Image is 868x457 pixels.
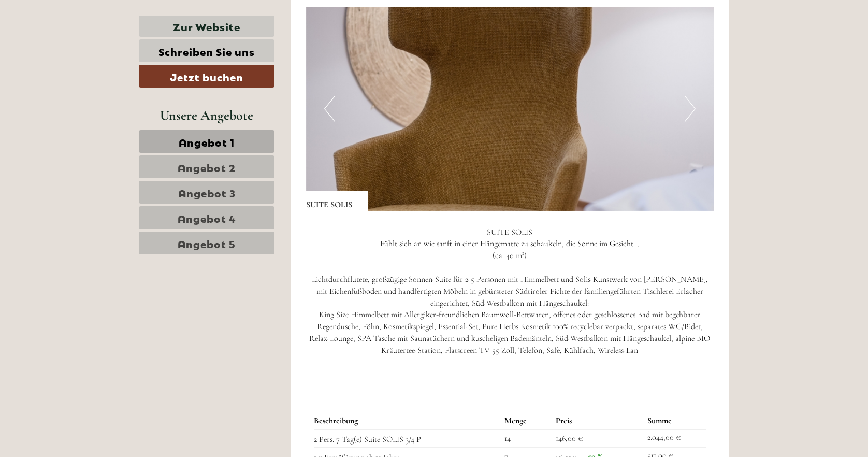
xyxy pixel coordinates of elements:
[643,429,706,448] td: 2.044,00 €
[139,106,274,125] div: Unsere Angebote
[179,134,235,149] span: Angebot 1
[306,191,368,211] div: SUITE SOLIS
[178,210,236,225] span: Angebot 4
[139,16,274,37] a: Zur Website
[178,236,236,250] span: Angebot 5
[314,413,500,429] th: Beschreibung
[643,413,706,429] th: Summe
[556,433,583,444] span: 146,00 €
[178,185,236,199] span: Angebot 3
[306,226,714,368] p: SUITE SOLIS Fühlt sich an wie sanft in einer Hängematte zu schaukeln, die Sonne im Gesicht... (ca...
[178,160,236,174] span: Angebot 2
[139,65,274,88] a: Jetzt buchen
[552,413,644,429] th: Preis
[324,96,335,122] button: Previous
[685,96,696,122] button: Next
[500,429,552,448] td: 14
[500,413,552,429] th: Menge
[306,7,714,211] img: image
[314,429,500,448] td: 2 Pers. 7 Tag(e) Suite SOLIS 3/4 P
[139,39,274,62] a: Schreiben Sie uns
